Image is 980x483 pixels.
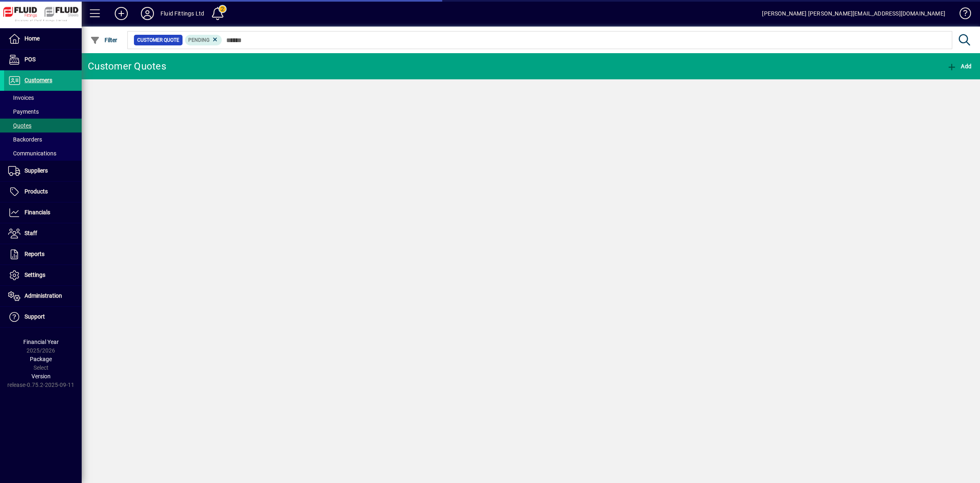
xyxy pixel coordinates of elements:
[24,230,37,236] span: Staff
[24,77,52,83] span: Customers
[24,167,48,174] span: Suppliers
[8,136,42,143] span: Backorders
[188,37,209,43] span: Pending
[24,56,36,63] span: POS
[30,356,52,362] span: Package
[4,105,82,119] a: Payments
[4,265,82,285] a: Settings
[4,182,82,202] a: Products
[8,94,34,101] span: Invoices
[947,63,971,70] span: Add
[4,91,82,105] a: Invoices
[4,29,82,49] a: Home
[8,108,39,115] span: Payments
[23,339,59,345] span: Financial Year
[88,60,166,73] div: Customer Quotes
[945,59,973,74] button: Add
[4,307,82,327] a: Support
[953,2,970,28] a: Knowledge Base
[137,36,179,44] span: Customer Quote
[4,161,82,181] a: Suppliers
[8,122,31,129] span: Quotes
[185,35,222,45] mat-chip: Pending Status: Pending
[31,373,51,380] span: Version
[24,292,62,299] span: Administration
[24,251,45,257] span: Reports
[4,202,82,223] a: Financials
[108,6,134,21] button: Add
[8,150,56,157] span: Communications
[4,223,82,244] a: Staff
[24,313,45,320] span: Support
[88,33,120,47] button: Filter
[160,7,204,20] div: Fluid Fittings Ltd
[4,146,82,160] a: Communications
[24,272,45,278] span: Settings
[4,286,82,306] a: Administration
[24,35,40,42] span: Home
[24,209,50,216] span: Financials
[24,188,48,195] span: Products
[90,37,118,43] span: Filter
[4,49,82,70] a: POS
[4,244,82,265] a: Reports
[4,119,82,133] a: Quotes
[4,133,82,146] a: Backorders
[134,6,160,21] button: Profile
[762,7,945,20] div: [PERSON_NAME] [PERSON_NAME][EMAIL_ADDRESS][DOMAIN_NAME]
